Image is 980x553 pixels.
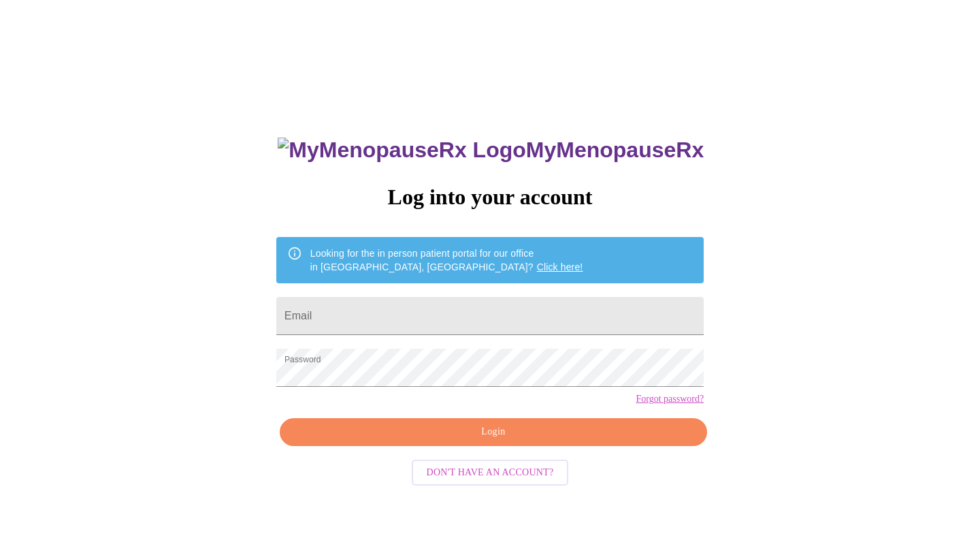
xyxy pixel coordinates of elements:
h3: MyMenopauseRx [278,138,704,163]
button: Don't have an account? [412,460,569,486]
a: Don't have an account? [408,466,572,477]
img: MyMenopauseRx Logo [278,138,525,163]
button: Login [280,418,707,446]
span: Login [295,424,691,441]
div: Looking for the in person patient portal for our office in [GEOGRAPHIC_DATA], [GEOGRAPHIC_DATA]? [310,241,583,279]
span: Don't have an account? [427,464,554,481]
a: Click here! [537,262,583,272]
h3: Log into your account [276,185,704,210]
a: Forgot password? [636,394,704,405]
